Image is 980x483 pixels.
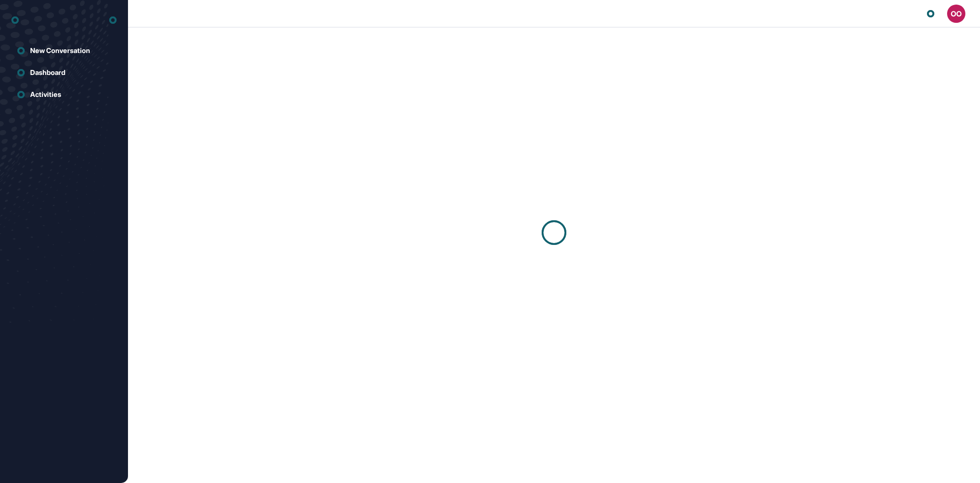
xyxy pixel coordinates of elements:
div: entrapeer-logo [11,13,19,27]
a: Dashboard [11,64,117,82]
div: New Conversation [30,47,90,55]
a: New Conversation [11,42,117,60]
div: Activities [30,90,61,99]
button: OO [947,5,965,23]
a: Activities [11,85,117,104]
div: Dashboard [30,69,65,77]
